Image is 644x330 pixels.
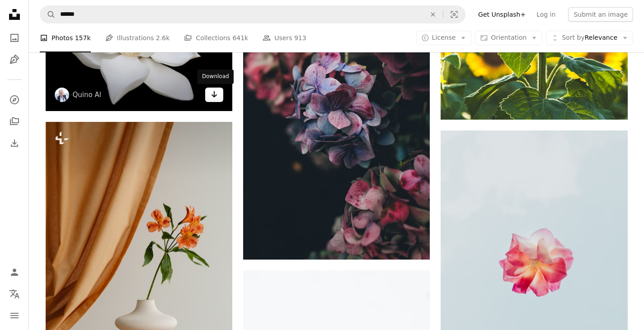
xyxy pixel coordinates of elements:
[232,33,248,43] span: 641k
[5,51,24,69] a: Illustrations
[184,23,248,52] a: Collections 641k
[5,307,24,325] button: Menu
[294,33,306,43] span: 913
[73,90,101,99] a: Quino Al
[156,33,169,43] span: 2.6k
[5,5,24,25] a: Home — Unsplash
[5,91,24,109] a: Explore
[55,88,69,102] img: Go to Quino Al's profile
[243,115,430,123] a: selective photography of purple petaled flowers
[441,251,627,259] a: red and white petaled flower close-up photography
[562,33,617,42] span: Relevance
[562,34,584,41] span: Sort by
[105,23,170,52] a: Illustrations 2.6k
[546,31,633,45] button: Sort byRelevance
[197,70,234,84] div: Download
[416,31,472,45] button: License
[5,285,24,303] button: Language
[5,134,24,152] a: Download History
[531,7,561,22] a: Log in
[568,7,633,22] button: Submit an image
[205,88,223,102] a: Download
[491,34,526,41] span: Orientation
[263,23,306,52] a: Users 913
[475,31,542,45] button: Orientation
[5,112,24,130] a: Collections
[5,263,24,281] a: Log in / Sign up
[40,6,56,23] button: Search Unsplash
[473,7,531,22] a: Get Unsplash+
[46,258,232,266] a: a white vase with orange flowers in it
[46,45,232,53] a: closeup photo of white petaled flower
[5,29,24,47] a: Photos
[40,5,465,23] form: Find visuals sitewide
[443,6,465,23] button: Visual search
[423,6,443,23] button: Clear
[432,34,456,41] span: License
